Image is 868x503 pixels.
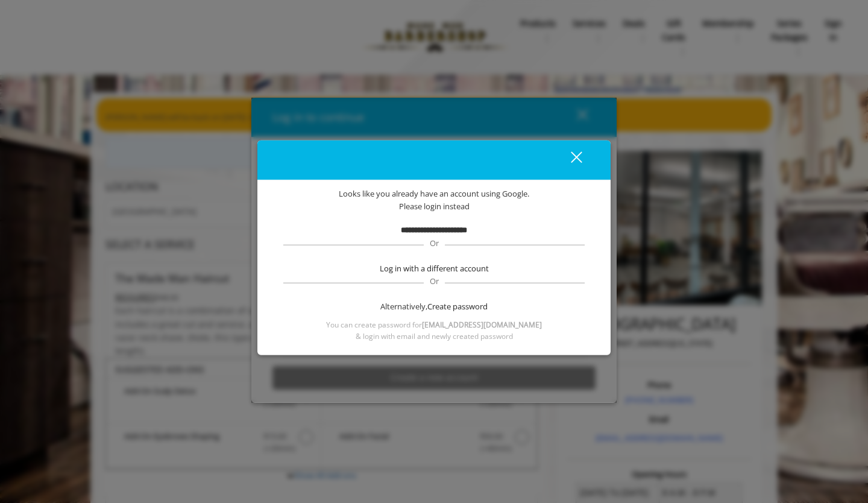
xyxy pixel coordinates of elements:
[339,188,529,200] span: Looks like you already have an account using Google.
[424,238,445,248] span: Or
[557,151,581,169] div: close dialog
[281,300,587,313] div: Alternatively,
[326,319,542,331] span: You can create password for
[549,147,590,172] button: close dialog
[399,200,470,212] span: Please login instead
[380,262,489,275] span: Log in with a different account
[424,276,445,286] span: Or
[427,300,488,313] span: Create password
[422,320,542,330] b: [EMAIL_ADDRESS][DOMAIN_NAME]
[356,331,513,342] span: & login with email and newly created password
